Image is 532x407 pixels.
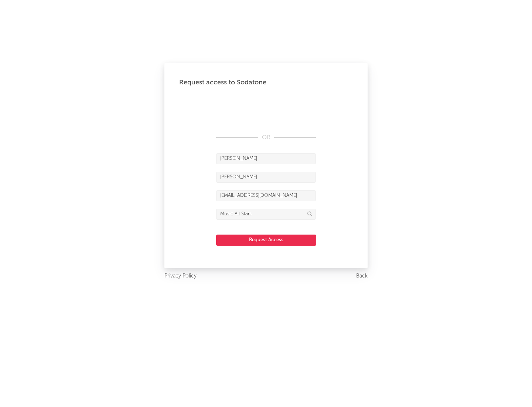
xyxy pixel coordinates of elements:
div: Request access to Sodatone [179,78,353,87]
input: First Name [216,153,316,164]
button: Request Access [216,235,316,246]
input: Last Name [216,172,316,183]
input: Email [216,190,316,201]
a: Privacy Policy [164,272,197,281]
input: Division [216,209,316,220]
div: OR [216,133,316,142]
a: Back [356,272,368,281]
